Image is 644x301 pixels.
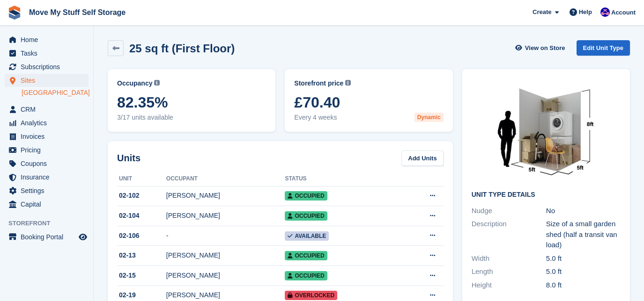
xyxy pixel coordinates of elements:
span: Pricing [21,143,77,157]
span: Overlocked [285,291,337,300]
a: menu [5,74,89,87]
span: Coupons [21,157,77,170]
div: [PERSON_NAME] [166,251,285,260]
span: £70.40 [294,94,443,111]
span: Storefront [8,219,93,228]
th: Occupant [166,172,285,186]
h2: 25 sq ft (First Floor) [129,42,235,55]
span: Occupancy [117,79,152,88]
span: Occupied [285,271,327,280]
span: Capital [21,198,77,211]
span: Booking Portal [21,230,77,244]
div: 02-104 [117,211,166,221]
h2: Units [117,151,141,165]
span: Help [579,7,592,17]
div: Nudge [472,206,546,216]
span: Insurance [21,171,77,184]
a: menu [5,47,89,60]
a: menu [5,116,89,129]
a: menu [5,33,89,46]
span: 82.35% [117,94,266,111]
span: Storefront price [294,79,343,88]
a: Preview store [77,231,89,243]
div: 8.0 ft [546,280,621,291]
span: Occupied [285,211,327,221]
td: - [166,226,285,246]
h2: Unit Type details [472,191,621,199]
th: Status [285,172,400,186]
span: Sites [21,74,77,87]
img: Jade Whetnall [600,7,610,17]
a: menu [5,171,89,184]
div: No [546,206,621,216]
a: Edit Unit Type [577,40,630,56]
span: Occupied [285,191,327,201]
span: Tasks [21,47,77,60]
div: 5.0 ft [546,266,621,277]
div: Length [472,266,546,277]
span: View on Store [525,43,565,53]
div: [PERSON_NAME] [166,271,285,280]
div: 02-15 [117,271,166,280]
a: Add Units [401,150,443,166]
span: Invoices [21,130,77,143]
span: Settings [21,184,77,197]
span: Create [533,7,551,17]
span: Every 4 weeks [294,113,443,122]
div: Dynamic [415,113,444,122]
div: Height [472,280,546,291]
div: 02-13 [117,251,166,260]
div: [PERSON_NAME] [166,211,285,221]
a: View on Store [514,40,569,56]
span: Available [285,231,329,241]
div: Size of a small garden shed (half a transit van load) [546,219,621,251]
span: Home [21,33,77,46]
a: Move My Stuff Self Storage [25,5,129,20]
a: menu [5,143,89,157]
img: icon-info-grey-7440780725fd019a000dd9b08b2336e03edf1995a4989e88bcd33f0948082b44.svg [345,80,351,86]
a: [GEOGRAPHIC_DATA] [22,88,89,97]
span: Subscriptions [21,60,77,73]
th: Unit [117,172,166,186]
span: Occupied [285,251,327,260]
div: Width [472,253,546,264]
div: Description [472,219,546,251]
div: 02-102 [117,191,166,201]
a: menu [5,198,89,211]
span: 3/17 units available [117,113,266,122]
div: [PERSON_NAME] [166,191,285,201]
div: [PERSON_NAME] [166,290,285,300]
div: 5.0 ft [546,253,621,264]
div: 02-19 [117,290,166,300]
span: Analytics [21,116,77,129]
a: menu [5,230,89,244]
a: menu [5,130,89,143]
span: Account [611,8,636,17]
a: menu [5,157,89,170]
div: 02-106 [117,231,166,241]
img: 25.jpg [476,79,616,184]
img: icon-info-grey-7440780725fd019a000dd9b08b2336e03edf1995a4989e88bcd33f0948082b44.svg [154,80,160,86]
a: menu [5,60,89,73]
a: menu [5,184,89,197]
img: stora-icon-8386f47178a22dfd0bd8f6a31ec36ba5ce8667c1dd55bd0f319d3a0aa187defe.svg [7,6,22,20]
a: menu [5,103,89,116]
span: CRM [21,103,77,116]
